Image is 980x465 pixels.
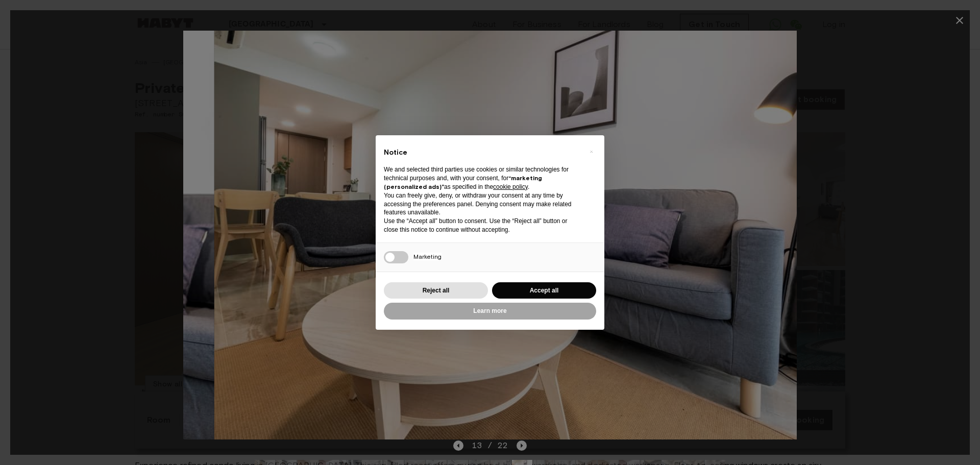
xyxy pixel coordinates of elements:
p: We and selected third parties use cookies or similar technologies for technical purposes and, wit... [384,165,580,191]
a: cookie policy [493,183,528,190]
p: Use the “Accept all” button to consent. Use the “Reject all” button or close this notice to conti... [384,217,580,234]
span: Marketing [413,253,442,260]
span: × [590,145,593,158]
p: You can freely give, deny, or withdraw your consent at any time by accessing the preferences pane... [384,191,580,217]
button: Learn more [384,303,596,320]
button: Reject all [384,282,488,299]
button: Close this notice [583,143,599,160]
h2: Notice [384,148,580,158]
strong: “marketing (personalized ads)” [384,174,542,190]
button: Accept all [492,282,596,299]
